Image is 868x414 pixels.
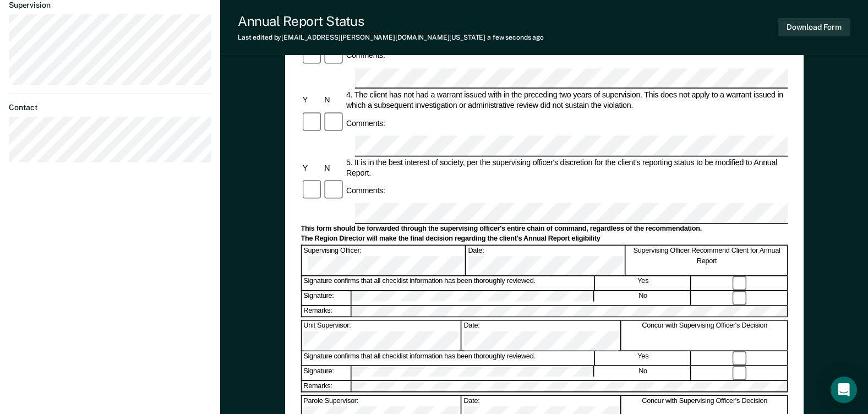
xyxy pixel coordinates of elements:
[596,276,691,290] div: Yes
[9,103,211,112] dt: Contact
[9,1,211,10] dt: Supervision
[626,246,788,275] div: Supervising Officer Recommend Client for Annual Report
[345,118,387,128] div: Comments:
[595,291,691,304] div: No
[302,246,465,275] div: Supervising Officer:
[301,235,788,243] div: The Region Director will make the final decision regarding the client's Annual Report eligibility
[345,50,387,61] div: Comments:
[302,366,351,380] div: Signature:
[778,18,850,36] button: Download Form
[301,95,323,105] div: Y
[345,157,788,178] div: 5. It is in the best interest of society, per the supervising officer's discretion for the client...
[323,162,345,173] div: N
[302,291,351,304] div: Signature:
[622,320,788,350] div: Concur with Supervising Officer's Decision
[302,276,594,290] div: Signature confirms that all checklist information has been thoroughly reviewed.
[301,225,788,233] div: This form should be forwarded through the supervising officer's entire chain of command, regardle...
[302,306,352,317] div: Remarks:
[238,13,544,29] div: Annual Report Status
[302,351,594,365] div: Signature confirms that all checklist information has been thoroughly reviewed.
[345,186,387,196] div: Comments:
[345,90,788,111] div: 4. The client has not had a warrant issued with in the preceding two years of supervision. This d...
[487,34,544,41] span: a few seconds ago
[302,320,461,350] div: Unit Supervisor:
[595,366,691,380] div: No
[238,34,544,41] div: Last edited by [EMAIL_ADDRESS][PERSON_NAME][DOMAIN_NAME][US_STATE]
[466,246,626,275] div: Date:
[831,377,857,403] div: Open Intercom Messenger
[301,162,323,173] div: Y
[462,320,621,350] div: Date:
[596,351,691,365] div: Yes
[302,380,352,391] div: Remarks:
[323,95,345,105] div: N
